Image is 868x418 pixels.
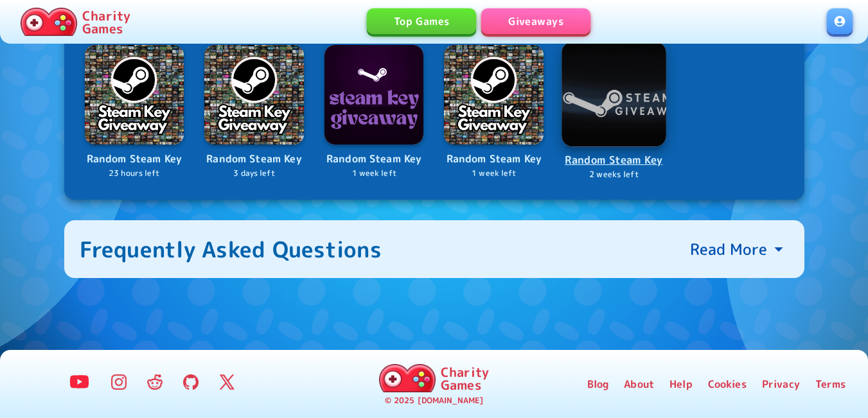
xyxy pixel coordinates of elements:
[111,374,127,390] img: Instagram Logo
[324,45,424,179] a: LogoRandom Steam Key1 week left
[15,5,136,39] a: Charity Games
[324,45,424,144] img: Logo
[183,374,199,390] img: GitHub Logo
[444,151,544,168] p: Random Steam Key
[762,376,800,392] a: Privacy
[147,374,163,390] img: Reddit Logo
[690,239,767,259] p: Read More
[624,376,654,392] a: About
[82,9,130,35] p: Charity Games
[444,45,544,144] img: Logo
[324,151,424,168] p: Random Steam Key
[21,8,77,36] img: Charity.Games
[562,42,666,146] img: Logo
[481,8,590,34] a: Giveaways
[444,168,544,180] p: 1 week left
[85,151,184,168] p: Random Steam Key
[204,45,304,179] a: LogoRandom Steam Key3 days left
[669,376,693,392] a: Help
[80,236,382,263] div: Frequently Asked Questions
[374,361,494,395] a: Charity Games
[563,43,665,181] a: LogoRandom Steam Key2 weeks left
[379,364,436,392] img: Charity.Games
[85,168,184,180] p: 23 hours left
[85,45,184,179] a: LogoRandom Steam Key23 hours left
[64,220,804,278] button: Frequently Asked QuestionsRead More
[444,45,544,179] a: LogoRandom Steam Key1 week left
[204,168,304,180] p: 3 days left
[563,152,665,169] p: Random Steam Key
[563,169,665,181] p: 2 weeks left
[367,8,476,34] a: Top Games
[219,374,235,390] img: Twitter Logo
[587,376,609,392] a: Blog
[204,151,304,168] p: Random Steam Key
[324,168,424,180] p: 1 week left
[85,45,184,144] img: Logo
[441,365,489,391] p: Charity Games
[204,45,304,144] img: Logo
[385,395,483,407] p: © 2025 [DOMAIN_NAME]
[815,376,846,392] a: Terms
[708,376,747,392] a: Cookies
